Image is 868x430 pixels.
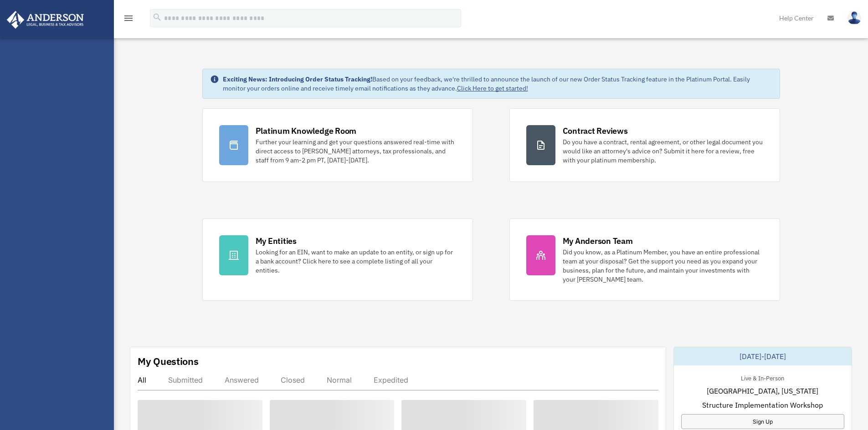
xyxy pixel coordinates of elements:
div: My Anderson Team [563,235,633,247]
a: Contract Reviews Do you have a contract, rental agreement, or other legal document you would like... [509,108,780,182]
a: Click Here to get started! [457,84,528,92]
img: Anderson Advisors Platinum Portal [4,11,87,29]
strong: Exciting News: Introducing Order Status Tracking! [223,75,372,83]
a: My Anderson Team Did you know, as a Platinum Member, you have an entire professional team at your... [509,218,780,301]
div: Do you have a contract, rental agreement, or other legal document you would like an attorney's ad... [563,137,763,165]
div: [DATE]-[DATE] [674,347,852,365]
span: [GEOGRAPHIC_DATA], [US_STATE] [707,385,818,396]
a: My Entities Looking for an EIN, want to make an update to an entity, or sign up for a bank accoun... [202,218,473,301]
a: Platinum Knowledge Room Further your learning and get your questions answered real-time with dire... [202,108,473,182]
div: Answered [225,375,259,384]
div: My Entities [256,235,297,247]
div: Closed [281,375,305,384]
i: menu [123,13,134,24]
div: My Questions [138,354,199,368]
i: search [152,12,162,22]
div: Further your learning and get your questions answered real-time with direct access to [PERSON_NAM... [256,137,456,165]
a: Sign Up [681,414,844,429]
div: Expedited [374,375,408,384]
div: Based on your feedback, we're thrilled to announce the launch of our new Order Status Tracking fe... [223,75,772,93]
div: Platinum Knowledge Room [256,125,357,137]
div: Contract Reviews [563,125,628,137]
div: Normal [327,375,352,384]
div: Looking for an EIN, want to make an update to an entity, or sign up for a bank account? Click her... [256,248,456,275]
div: All [138,375,146,384]
img: User Pic [847,11,861,25]
div: Submitted [168,375,203,384]
a: menu [123,16,134,24]
span: Structure Implementation Workshop [702,400,823,410]
div: Live & In-Person [734,373,791,382]
div: Did you know, as a Platinum Member, you have an entire professional team at your disposal? Get th... [563,248,763,284]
